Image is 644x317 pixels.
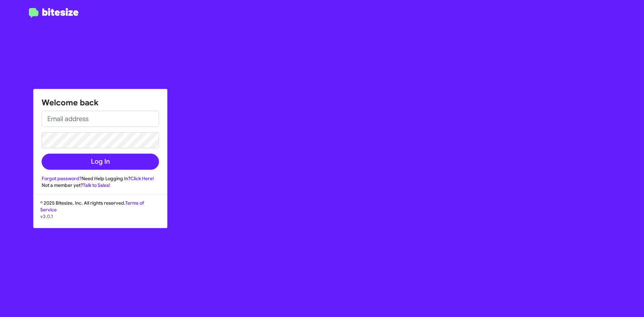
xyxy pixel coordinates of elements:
div: Need Help Logging In? [42,175,159,182]
a: Click Here! [130,175,154,181]
h1: Welcome back [42,97,159,108]
div: Not a member yet? [42,182,159,189]
a: Forgot password? [42,175,82,181]
input: Email address [42,111,159,127]
button: Log In [42,154,159,170]
a: Talk to Sales! [83,182,110,188]
div: © 2025 Bitesize, Inc. All rights reserved. [34,200,167,228]
p: v3.0.1 [40,213,160,220]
